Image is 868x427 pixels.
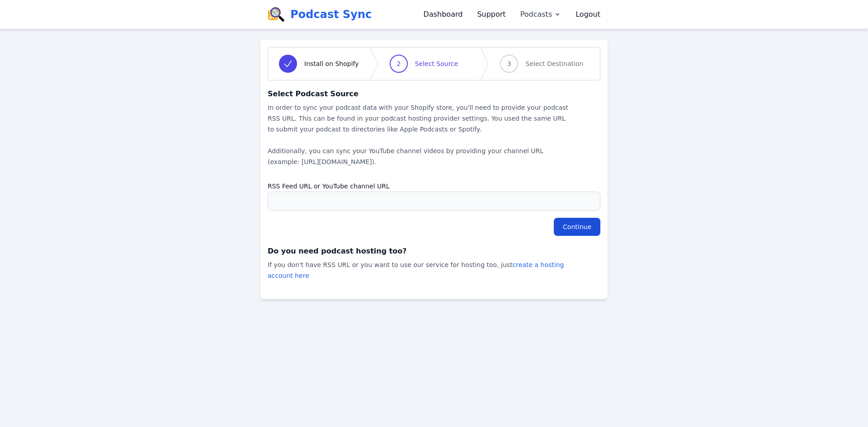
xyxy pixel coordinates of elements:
span: 3 [507,59,511,68]
input: Continue [554,218,600,236]
nav: Progress [268,47,600,80]
p: If you don't have RSS URL or you want to use our service for hosting too, just [268,259,571,281]
span: Select Destination [525,59,583,68]
a: Support [477,9,505,20]
h3: Select Podcast Source [268,88,600,100]
h3: Do you need podcast hosting too? [268,245,600,258]
span: 2 [396,59,401,68]
a: Logout [576,9,600,20]
span: Podcast Sync [290,7,372,22]
p: In order to sync your podcast data with your Shopify store, you'll need to provide your podcast R... [268,102,571,167]
a: 2Select Source [379,47,469,80]
span: Select Source [415,59,458,68]
button: Podcasts [520,9,561,20]
a: Podcast Sync [268,7,372,22]
a: Dashboard [424,9,463,20]
label: RSS Feed URL or YouTube channel URL [268,178,600,192]
a: 3Select Destination [489,47,594,80]
span: Install on Shopify [304,59,359,68]
img: logo-d6353d82961d4b277a996a0a8fdf87ac71be1fddf08234e77692563490a7b2fc.svg [268,7,285,22]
